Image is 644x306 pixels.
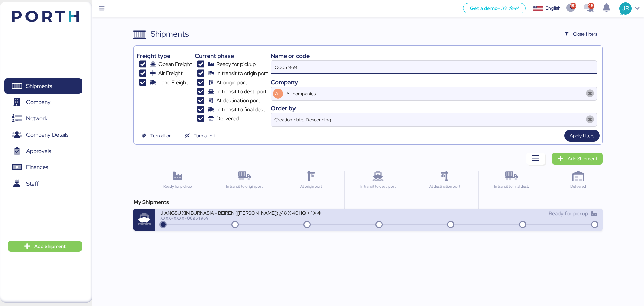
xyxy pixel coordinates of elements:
[133,198,602,206] div: My Shipments
[216,60,256,68] span: Ready for pickup
[214,184,275,189] div: In transit to origin port
[548,184,609,189] div: Delivered
[216,69,268,78] span: In transit to origin port
[26,162,48,172] span: Finances
[4,111,82,126] a: Network
[347,184,408,189] div: In transit to dest. port
[216,106,266,114] span: In transit to final dest.
[160,216,321,220] div: XXXX-XXXX-O0051969
[26,81,52,91] span: Shipments
[8,241,82,252] button: Add Shipment
[4,127,82,143] a: Company Details
[559,28,603,40] button: Close filters
[160,210,321,215] div: JIANGSU XIN BURNASIA - BEIREN ([PERSON_NAME]) // 8 X 40HQ + 1 X 40FR // SHANGHAI - MANZANILLO // ...
[147,184,208,189] div: Ready for pickup
[545,5,561,12] div: English
[281,184,341,189] div: At origin port
[158,79,188,87] span: Land Freight
[216,88,267,96] span: In transit to dest. port
[271,78,597,87] div: Company
[195,51,268,60] div: Current phase
[552,153,603,165] a: Add Shipment
[4,143,82,159] a: Approvals
[481,184,542,189] div: In transit to final dest.
[137,130,177,142] button: Turn all on
[4,78,82,94] a: Shipments
[415,184,475,189] div: At destination port
[622,4,629,13] span: JR
[4,176,82,191] a: Staff
[194,132,216,140] span: Turn all off
[275,90,281,97] span: AL
[573,30,597,38] span: Close filters
[26,179,39,189] span: Staff
[285,87,584,100] input: AL
[216,115,239,123] span: Delivered
[26,97,51,107] span: Company
[4,160,82,175] a: Finances
[564,130,600,142] button: Apply filters
[158,69,183,78] span: Air Freight
[26,146,51,156] span: Approvals
[568,155,597,163] span: Add Shipment
[216,97,260,105] span: At destination port
[549,210,588,217] span: Ready for pickup
[151,28,189,40] div: Shipments
[158,60,192,68] span: Ocean Freight
[180,130,221,142] button: Turn all off
[137,51,192,60] div: Freight type
[26,114,47,123] span: Network
[271,51,597,60] div: Name or code
[34,242,66,250] span: Add Shipment
[570,132,594,140] span: Apply filters
[4,95,82,110] a: Company
[271,104,597,113] div: Order by
[26,130,68,140] span: Company Details
[150,132,172,140] span: Turn all on
[96,3,108,14] button: Menu
[216,79,247,87] span: At origin port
